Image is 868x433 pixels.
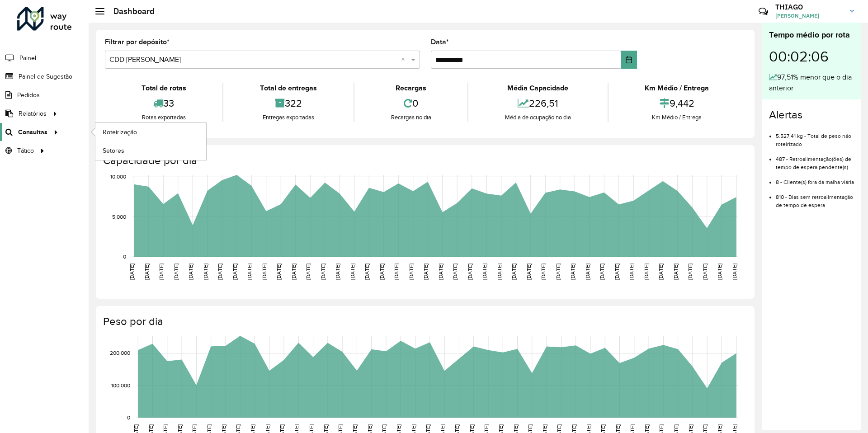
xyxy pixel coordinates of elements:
[611,83,743,94] div: Km Médio / Entrega
[103,315,745,328] h4: Peso por dia
[364,264,370,280] text: [DATE]
[107,94,220,113] div: 33
[614,264,620,280] text: [DATE]
[467,264,473,280] text: [DATE]
[107,83,220,94] div: Total de rotas
[144,264,150,280] text: [DATE]
[731,264,737,280] text: [DATE]
[776,186,854,209] li: 810 - Dias sem retroalimentação de tempo de espera
[305,264,311,280] text: [DATE]
[599,264,605,280] text: [DATE]
[246,264,252,280] text: [DATE]
[349,264,355,280] text: [DATE]
[408,264,414,280] text: [DATE]
[611,113,743,122] div: Km Médio / Entrega
[393,264,399,280] text: [DATE]
[320,264,326,280] text: [DATE]
[188,264,193,280] text: [DATE]
[776,125,854,148] li: 5.527,41 kg - Total de peso não roteirizado
[769,29,854,41] div: Tempo médio por rota
[585,264,590,280] text: [DATE]
[423,264,429,280] text: [DATE]
[754,2,773,21] a: Contato Rápido
[673,264,679,280] text: [DATE]
[452,264,458,280] text: [DATE]
[526,264,532,280] text: [DATE]
[335,264,340,280] text: [DATE]
[379,264,385,280] text: [DATE]
[775,3,843,11] h3: THIAGO
[226,83,351,94] div: Total de entregas
[687,264,693,280] text: [DATE]
[471,113,605,122] div: Média de ocupação no dia
[19,109,47,118] span: Relatórios
[203,264,208,280] text: [DATE]
[555,264,561,280] text: [DATE]
[438,264,443,280] text: [DATE]
[19,53,36,63] span: Painel
[95,141,206,160] a: Setores
[769,72,854,94] div: 97,51% menor que o dia anterior
[17,90,40,100] span: Pedidos
[226,113,351,122] div: Entregas exportadas
[717,264,722,280] text: [DATE]
[103,146,124,155] span: Setores
[110,350,130,356] text: 200,000
[232,264,238,280] text: [DATE]
[103,154,745,167] h4: Capacidade por dia
[103,127,137,137] span: Roteirização
[127,414,130,420] text: 0
[123,254,126,259] text: 0
[628,264,634,280] text: [DATE]
[357,113,465,122] div: Recargas no dia
[496,264,502,280] text: [DATE]
[173,264,179,280] text: [DATE]
[105,37,170,47] label: Filtrar por depósito
[111,382,130,388] text: 100,000
[107,113,220,122] div: Rotas exportadas
[570,264,576,280] text: [DATE]
[217,264,223,280] text: [DATE]
[104,6,155,16] h2: Dashboard
[261,264,267,280] text: [DATE]
[357,94,465,113] div: 0
[769,41,854,72] div: 00:02:06
[276,264,282,280] text: [DATE]
[226,94,351,113] div: 322
[511,264,517,280] text: [DATE]
[621,51,637,69] button: Choose Date
[769,108,854,122] h4: Alertas
[776,148,854,171] li: 487 - Retroalimentação(ões) de tempo de espera pendente(s)
[481,264,487,280] text: [DATE]
[611,94,743,113] div: 9,442
[540,264,546,280] text: [DATE]
[18,127,47,137] span: Consultas
[643,264,649,280] text: [DATE]
[110,174,126,179] text: 10,000
[775,12,843,20] span: [PERSON_NAME]
[471,83,605,94] div: Média Capacidade
[95,123,206,141] a: Roteirização
[702,264,708,280] text: [DATE]
[19,72,72,81] span: Painel de Sugestão
[401,54,409,65] span: Clear all
[357,83,465,94] div: Recargas
[658,264,664,280] text: [DATE]
[129,264,135,280] text: [DATE]
[112,214,126,220] text: 5,000
[431,37,449,47] label: Data
[291,264,297,280] text: [DATE]
[158,264,164,280] text: [DATE]
[471,94,605,113] div: 226,51
[17,146,34,155] span: Tático
[776,171,854,186] li: 8 - Cliente(s) fora da malha viária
